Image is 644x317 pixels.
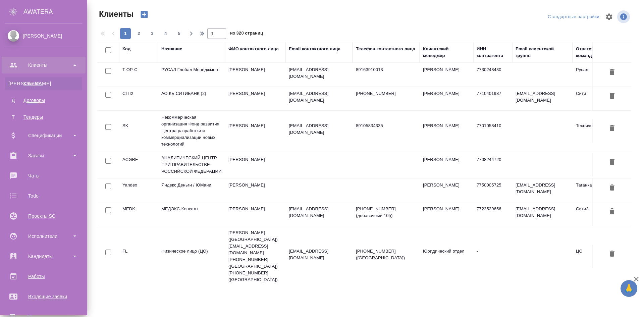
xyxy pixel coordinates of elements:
[356,122,416,129] p: 89105834335
[573,119,626,143] td: Технический
[8,80,79,87] div: Клиенты
[230,29,263,39] span: из 320 страниц
[97,9,133,19] span: Клиенты
[420,119,473,143] td: [PERSON_NAME]
[289,66,349,80] p: [EMAIL_ADDRESS][DOMAIN_NAME]
[5,171,82,181] div: Чаты
[5,231,82,241] div: Исполнители
[174,28,184,39] button: 5
[289,122,349,136] p: [EMAIL_ADDRESS][DOMAIN_NAME]
[174,30,184,37] span: 5
[356,206,416,219] p: [PHONE_NUMBER] (добавочный 105)
[158,245,225,268] td: Физическое лицо (ЦО)
[5,151,82,161] div: Заказы
[5,94,82,107] a: ДДоговоры
[119,63,158,87] td: T-OP-C
[158,111,225,151] td: Некоммерческая организация Фонд развития Центра разработки и коммерциализации новых технологий
[158,87,225,110] td: АО КБ СИТИБАНК (2)
[606,206,618,218] button: Удалить
[119,245,158,268] td: FL
[477,46,509,59] div: ИНН контрагента
[606,122,618,135] button: Удалить
[606,66,618,79] button: Удалить
[2,288,86,305] a: Входящие заявки
[473,202,512,226] td: 7723529656
[473,178,512,202] td: 7750005725
[158,151,225,178] td: АНАЛИТИЧЕСКИЙ ЦЕНТР ПРИ ПРАВИТЕЛЬСТВЕ РОССИЙСКОЙ ФЕДЕРАЦИИ
[473,63,512,87] td: 7730248430
[2,167,86,184] a: Чаты
[158,178,225,202] td: Яндекс Деньги / ЮМани
[473,153,512,176] td: 7708244720
[119,119,158,143] td: SK
[122,46,130,52] div: Код
[147,28,158,39] button: 3
[2,188,86,204] a: Todo
[573,178,626,202] td: Таганка
[225,153,285,176] td: [PERSON_NAME]
[161,46,182,52] div: Название
[5,130,82,141] div: Спецификации
[289,206,349,219] p: [EMAIL_ADDRESS][DOMAIN_NAME]
[606,182,618,194] button: Удалить
[606,90,618,103] button: Удалить
[8,97,79,104] div: Договоры
[420,202,473,226] td: [PERSON_NAME]
[606,248,618,260] button: Удалить
[420,178,473,202] td: [PERSON_NAME]
[289,46,340,52] div: Email контактного лица
[420,153,473,176] td: [PERSON_NAME]
[160,28,171,39] button: 4
[5,211,82,221] div: Проекты SC
[225,178,285,202] td: [PERSON_NAME]
[23,5,87,18] div: AWATERA
[356,90,416,97] p: [PHONE_NUMBER]
[5,292,82,302] div: Входящие заявки
[289,90,349,104] p: [EMAIL_ADDRESS][DOMAIN_NAME]
[5,110,82,124] a: ТТендеры
[601,9,617,25] span: Настроить таблицу
[423,46,470,59] div: Клиентский менеджер
[512,87,573,110] td: [EMAIL_ADDRESS][DOMAIN_NAME]
[573,63,626,87] td: Русал
[473,87,512,110] td: 7710401987
[573,87,626,110] td: Сити
[356,66,416,73] p: 89163910013
[5,77,82,90] a: [PERSON_NAME]Клиенты
[356,46,415,52] div: Телефон контактного лица
[158,63,225,87] td: РУСАЛ Глобал Менеджмент
[621,280,637,297] button: 🙏
[5,32,82,40] div: [PERSON_NAME]
[356,248,416,261] p: [PHONE_NUMBER] ([GEOGRAPHIC_DATA])
[289,248,349,261] p: [EMAIL_ADDRESS][DOMAIN_NAME]
[228,46,279,52] div: ФИО контактного лица
[576,46,623,59] div: Ответственная команда
[133,30,144,37] span: 2
[573,202,626,226] td: Сити3
[8,114,79,120] div: Тендеры
[420,87,473,110] td: [PERSON_NAME]
[225,202,285,226] td: [PERSON_NAME]
[119,153,158,176] td: ACGRF
[606,156,618,169] button: Удалить
[420,245,473,268] td: Юридический отдел
[119,87,158,110] td: CITI2
[119,202,158,226] td: MEDK
[225,63,285,87] td: [PERSON_NAME]
[119,178,158,202] td: Yandex
[512,202,573,226] td: [EMAIL_ADDRESS][DOMAIN_NAME]
[147,30,158,37] span: 3
[158,202,225,226] td: МЕДЭКС-Консалт
[473,119,512,143] td: 7701058410
[420,63,473,87] td: [PERSON_NAME]
[160,30,171,37] span: 4
[617,10,631,23] span: Посмотреть информацию
[516,46,569,59] div: Email клиентской группы
[512,178,573,202] td: [EMAIL_ADDRESS][DOMAIN_NAME]
[5,60,82,70] div: Клиенты
[225,87,285,110] td: [PERSON_NAME]
[473,245,512,268] td: -
[573,245,626,268] td: ЦО
[5,191,82,201] div: Todo
[546,12,601,22] div: split button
